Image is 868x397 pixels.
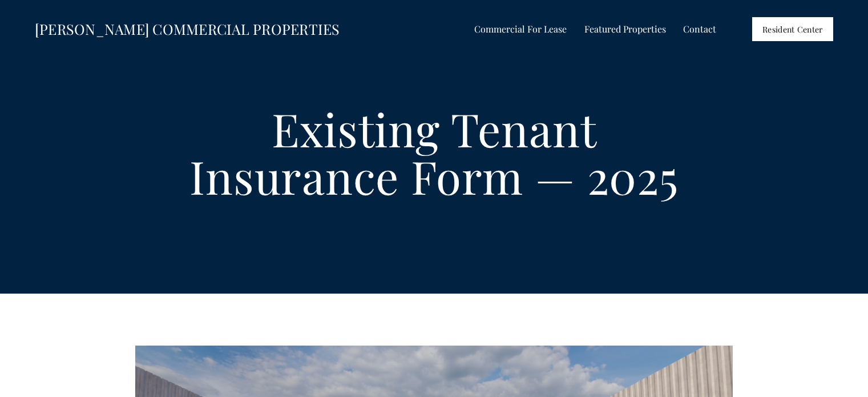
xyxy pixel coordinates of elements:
a: [PERSON_NAME] COMMERCIAL PROPERTIES [35,19,340,38]
a: Resident Center [752,17,834,41]
a: folder dropdown [474,21,567,38]
a: folder dropdown [584,21,666,38]
span: Commercial For Lease [474,22,567,37]
h1: Existing Tenant Insurance Form — 2025 [169,105,699,199]
a: Contact [683,21,716,38]
span: Featured Properties [584,22,666,37]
